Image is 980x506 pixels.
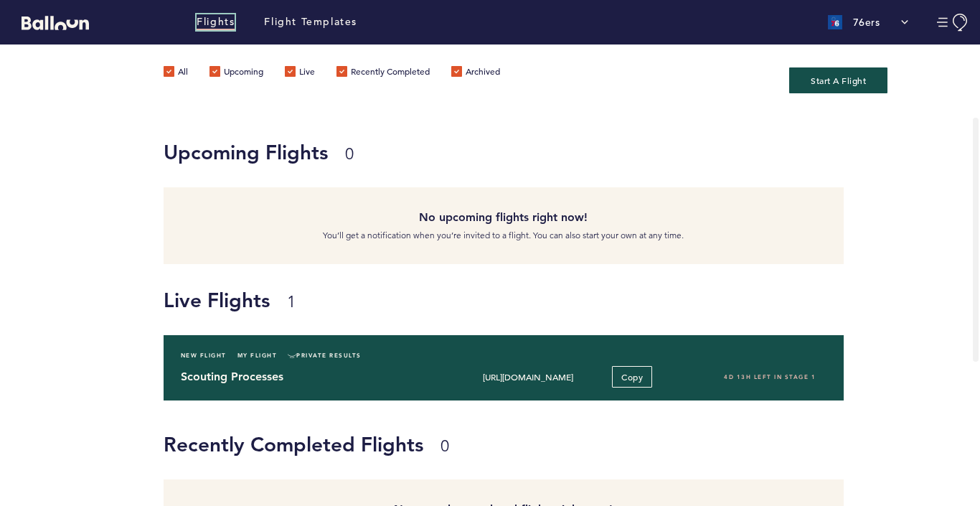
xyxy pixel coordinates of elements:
a: Flight Templates [264,14,357,30]
span: New Flight [181,348,227,362]
label: Upcoming [209,66,263,80]
h1: Recently Completed Flights [164,430,834,459]
svg: Balloon [22,16,89,30]
label: Recently Completed [336,66,430,80]
small: 0 [345,144,354,164]
label: All [164,66,188,80]
p: You’ll get a notification when you’re invited to a flight. You can also start your own at any time. [174,228,834,243]
span: Private Results [288,348,362,362]
a: Balloon [11,14,89,29]
span: Copy [621,371,643,383]
h4: No upcoming flights right now! [174,209,834,226]
span: My Flight [237,348,278,362]
h1: Upcoming Flights [164,138,834,167]
button: Copy [612,366,652,388]
p: 76ers [853,15,880,29]
label: Archived [451,66,500,80]
button: Start A Flight [789,67,887,93]
label: Live [285,66,315,80]
a: Flights [197,14,235,30]
small: 0 [440,436,449,456]
h1: Live Flights [164,286,969,314]
h4: Scouting Processes [181,368,438,385]
button: 76ers [821,8,916,37]
small: 1 [287,292,296,311]
button: Manage Account [937,14,969,32]
span: 4D 13H left in stage 1 [724,373,816,380]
